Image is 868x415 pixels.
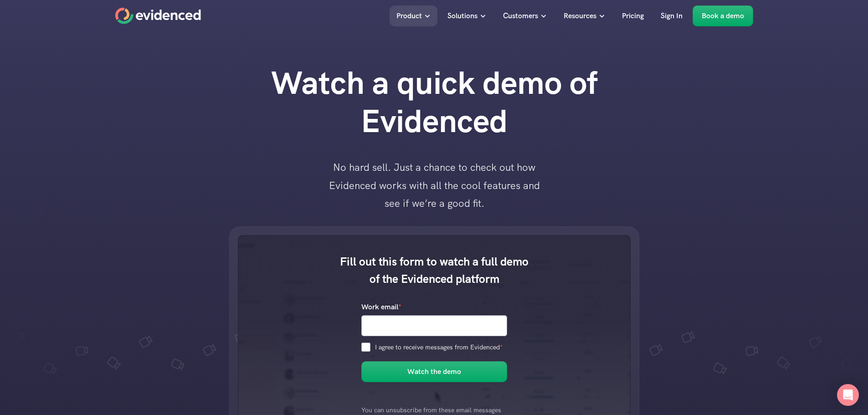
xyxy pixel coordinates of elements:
h4: Fill out this form to watch a full demo of the Evidenced platform [339,253,530,287]
h1: Watch a quick demo of Evidenced [252,64,616,140]
p: Pricing [622,10,644,22]
div: Open Intercom Messenger [837,384,859,406]
a: Pricing [615,5,651,26]
p: Solutions [447,10,478,22]
input: Work email* [361,315,507,336]
p: Resources [564,10,596,22]
p: Book a demo [702,10,744,22]
h6: Watch the demo [407,366,461,378]
a: Book a demo [693,5,753,26]
a: Sign In [654,5,689,26]
input: I agree to receive messages from Evidenced* [361,343,370,352]
p: I agree to receive messages from Evidenced [375,342,507,352]
p: No hard sell. Just a chance to check out how Evidenced works with all the cool features and see i... [320,159,548,213]
p: Work email [361,301,401,313]
button: Watch the demo [361,361,507,382]
a: Home [115,8,201,24]
p: Customers [503,10,538,22]
p: Sign In [661,10,683,22]
p: Product [396,10,422,22]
